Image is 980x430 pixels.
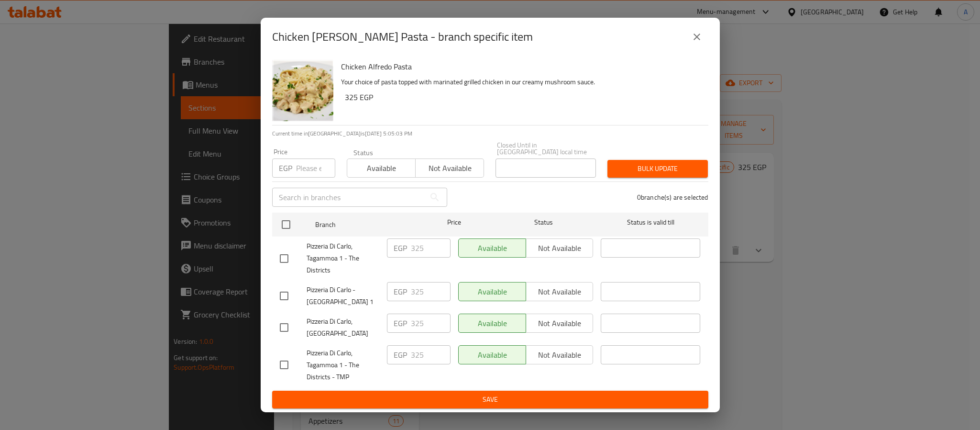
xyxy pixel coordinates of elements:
button: close [685,25,708,48]
h6: Chicken Alfredo Pasta [341,60,701,73]
p: EGP [394,349,407,361]
span: Available [351,161,412,175]
p: EGP [394,317,407,329]
button: Available [347,158,416,178]
span: Branch [315,219,415,231]
span: Not available [419,161,480,175]
span: Pizzeria Di Carlo, Tagammoa 1 - The Districts - TMP [307,347,379,383]
span: Status is valid till [601,216,700,228]
span: Pizzeria Di Carlo, [GEOGRAPHIC_DATA] [307,316,379,339]
input: Please enter price [411,345,451,364]
p: Your choice of pasta topped with marinated grilled chicken in our creamy mushroom sauce. [341,76,701,88]
span: Bulk update [615,163,700,175]
p: 0 branche(s) are selected [637,192,708,202]
input: Please enter price [296,158,335,178]
button: Save [272,391,708,408]
p: Current time in [GEOGRAPHIC_DATA] is [DATE] 5:05:03 PM [272,129,708,138]
span: Status [494,216,593,228]
h6: 325 EGP [345,91,701,104]
span: Pizzeria Di Carlo, Tagammoa 1 - The Districts [307,240,379,276]
button: Not available [415,158,484,178]
input: Please enter price [411,238,451,258]
input: Please enter price [411,282,451,301]
button: Bulk update [607,160,708,178]
input: Please enter price [411,314,451,333]
p: EGP [394,286,407,297]
img: Chicken Alfredo Pasta [272,60,333,121]
span: Save [280,394,701,406]
span: Pizzeria Di Carlo - [GEOGRAPHIC_DATA] 1 [307,284,379,308]
p: EGP [394,242,407,254]
input: Search in branches [272,188,425,207]
p: EGP [279,162,292,174]
span: Price [422,216,486,228]
h2: Chicken [PERSON_NAME] Pasta - branch specific item [272,29,533,45]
